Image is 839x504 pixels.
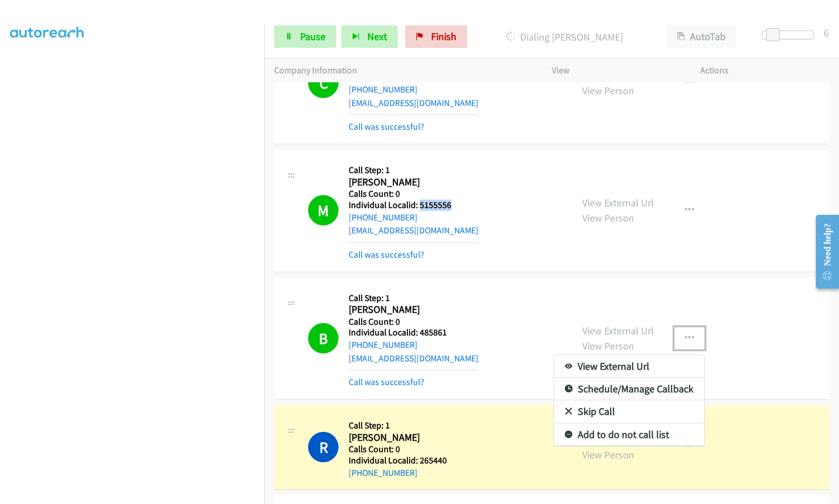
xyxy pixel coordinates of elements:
[554,355,704,378] a: View External Url
[554,378,704,400] a: Schedule/Manage Callback
[806,207,839,297] iframe: Resource Center
[308,432,339,462] h1: R
[554,423,704,446] a: Add to do not call list
[554,400,704,423] a: Skip Call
